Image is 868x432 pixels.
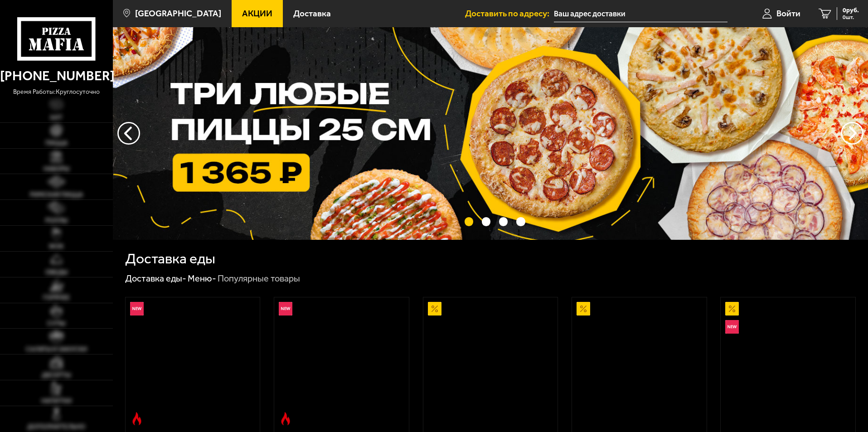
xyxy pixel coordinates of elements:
[776,9,800,18] span: Войти
[42,372,71,379] span: Десерты
[45,269,68,276] span: Обеды
[188,273,216,284] a: Меню-
[577,302,590,316] img: Акционный
[43,295,70,301] span: Горячее
[47,320,65,327] span: Супы
[465,9,554,18] span: Доставить по адресу:
[843,7,859,14] span: 0 руб.
[44,166,69,172] span: Наборы
[130,412,144,426] img: Острое блюдо
[242,9,272,18] span: Акции
[721,297,855,430] a: АкционныйНовинкаВсё включено
[125,273,186,284] a: Доставка еды-
[725,302,739,316] img: Акционный
[45,140,68,146] span: Пицца
[27,424,85,430] span: Дополнительно
[30,192,83,198] span: Римская пицца
[725,320,739,334] img: Новинка
[465,217,473,226] button: точки переключения
[428,302,441,316] img: Акционный
[843,15,859,20] span: 0 шт.
[516,217,525,226] button: точки переключения
[554,5,727,22] input: Ваш адрес доставки
[279,302,292,316] img: Новинка
[218,273,300,285] div: Популярные товары
[293,9,331,18] span: Доставка
[26,346,87,353] span: Салаты и закуски
[50,115,63,121] span: Хит
[41,398,72,404] span: Напитки
[126,297,260,430] a: НовинкаОстрое блюдоРимская с креветками
[49,243,64,250] span: WOK
[117,122,140,145] button: следующий
[841,122,863,145] button: предыдущий
[135,9,221,18] span: [GEOGRAPHIC_DATA]
[572,297,707,430] a: АкционныйПепперони 25 см (толстое с сыром)
[45,218,68,224] span: Роллы
[423,297,558,430] a: АкционныйАль-Шам 25 см (тонкое тесто)
[279,412,292,426] img: Острое блюдо
[274,297,409,430] a: НовинкаОстрое блюдоРимская с мясным ассорти
[130,302,144,316] img: Новинка
[482,217,490,226] button: точки переключения
[125,252,215,266] h1: Доставка еды
[499,217,508,226] button: точки переключения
